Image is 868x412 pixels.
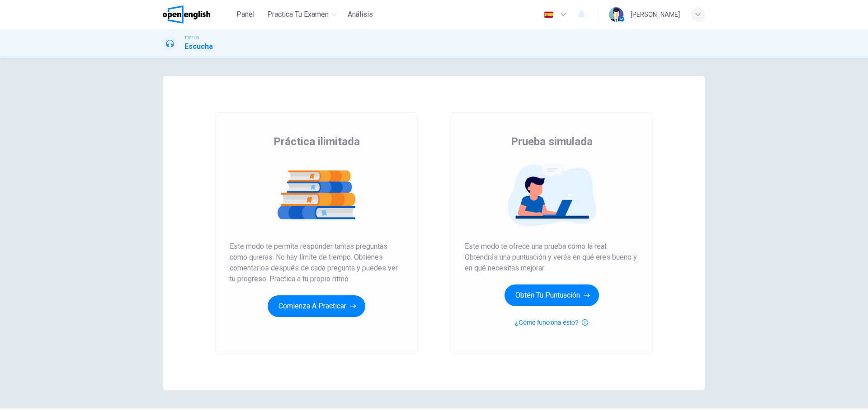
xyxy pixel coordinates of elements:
img: Profile picture [609,7,623,22]
span: TOEFL® [184,35,199,41]
button: Obtén tu puntuación [505,284,599,306]
img: OpenEnglish logo [163,5,210,24]
button: ¿Cómo funciona esto? [515,317,589,328]
img: es [543,11,554,18]
span: Análisis [348,9,373,20]
a: OpenEnglish logo [163,5,231,24]
button: Análisis [344,6,377,23]
div: [PERSON_NAME] [631,9,680,20]
span: Este modo te ofrece una prueba como la real. Obtendrás una puntuación y verás en qué eres bueno y... [465,241,638,274]
span: Práctica ilimitada [274,134,360,149]
span: Practica tu examen [267,9,329,20]
span: Prueba simulada [511,134,593,149]
span: Panel [236,9,255,20]
button: Panel [231,6,260,23]
h1: Escucha [184,41,213,52]
button: Comienza a practicar [268,295,365,317]
button: Practica tu examen [264,6,340,23]
span: Este modo te permite responder tantas preguntas como quieras. No hay límite de tiempo. Obtienes c... [230,241,403,284]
